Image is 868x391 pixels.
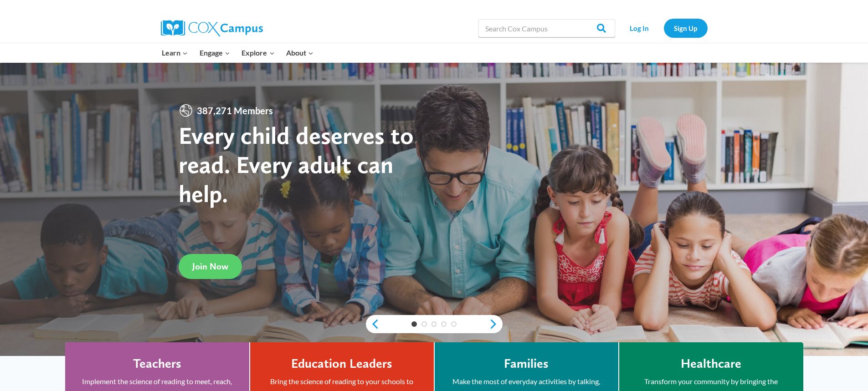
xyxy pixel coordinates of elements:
[161,20,263,36] img: Cox Campus
[291,356,392,371] h4: Education Leaders
[286,47,313,59] span: About
[411,321,417,327] a: 1
[179,254,242,279] a: Join Now
[366,319,380,330] a: previous
[133,356,181,371] h4: Teachers
[179,121,414,208] strong: Every child deserves to read. Every adult can help.
[620,19,659,37] a: Log In
[451,321,457,327] a: 5
[664,19,708,37] a: Sign Up
[431,321,437,327] a: 3
[489,319,503,330] a: next
[504,356,549,371] h4: Families
[192,261,228,272] span: Join Now
[681,356,741,371] h4: Healthcare
[200,47,230,59] span: Engage
[241,47,274,59] span: Explore
[193,103,277,118] span: 387,271 Members
[620,19,708,37] nav: Secondary Navigation
[156,43,319,62] nav: Primary Navigation
[162,47,188,59] span: Learn
[441,321,447,327] a: 4
[366,315,503,333] div: content slider buttons
[478,19,615,37] input: Search Cox Campus
[421,321,427,327] a: 2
